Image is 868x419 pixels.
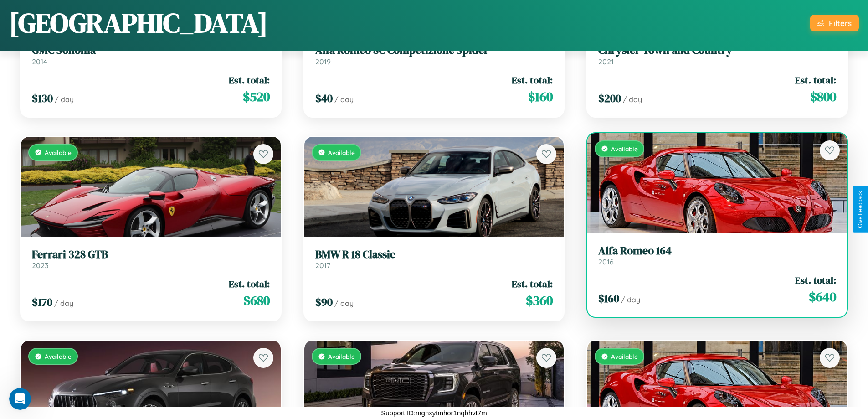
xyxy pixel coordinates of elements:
[334,95,354,104] span: / day
[526,291,553,310] span: $ 360
[229,277,270,290] span: Est. total:
[512,277,553,290] span: Est. total:
[32,248,270,270] a: Ferrari 328 GTB2023
[328,149,355,156] span: Available
[315,91,333,106] span: $ 40
[55,95,74,104] span: / day
[611,352,638,360] span: Available
[381,407,487,419] p: Support ID: mgnxytmhor1nqbhvt7m
[598,57,614,66] span: 2021
[857,191,863,228] div: Give Feedback
[598,257,614,266] span: 2016
[243,291,270,310] span: $ 680
[9,388,31,410] iframe: Intercom live chat
[328,352,355,360] span: Available
[598,91,621,106] span: $ 200
[598,44,836,57] h3: Chrysler Town and Country
[229,73,270,87] span: Est. total:
[32,261,48,270] span: 2023
[598,244,836,267] a: Alfa Romeo 1642016
[315,44,553,57] h3: Alfa Romeo 8C Competizione Spider
[54,299,73,308] span: / day
[32,295,52,310] span: $ 170
[315,248,553,270] a: BMW R 18 Classic2017
[598,44,836,66] a: Chrysler Town and Country2021
[32,248,270,261] h3: Ferrari 328 GTB
[810,15,859,31] button: Filters
[795,73,836,87] span: Est. total:
[795,274,836,287] span: Est. total:
[315,248,553,261] h3: BMW R 18 Classic
[598,291,619,306] span: $ 160
[45,352,72,360] span: Available
[810,88,836,106] span: $ 800
[32,91,53,106] span: $ 130
[315,295,333,310] span: $ 90
[243,88,270,106] span: $ 520
[829,18,852,28] div: Filters
[315,44,553,66] a: Alfa Romeo 8C Competizione Spider2019
[611,145,638,153] span: Available
[598,244,836,258] h3: Alfa Romeo 164
[315,261,330,270] span: 2017
[32,44,270,66] a: GMC Sonoma2014
[621,295,640,304] span: / day
[512,73,553,87] span: Est. total:
[623,95,642,104] span: / day
[809,288,836,306] span: $ 640
[528,88,553,106] span: $ 160
[32,57,47,66] span: 2014
[9,4,268,41] h1: [GEOGRAPHIC_DATA]
[334,299,354,308] span: / day
[32,44,270,57] h3: GMC Sonoma
[315,57,331,66] span: 2019
[45,149,72,156] span: Available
